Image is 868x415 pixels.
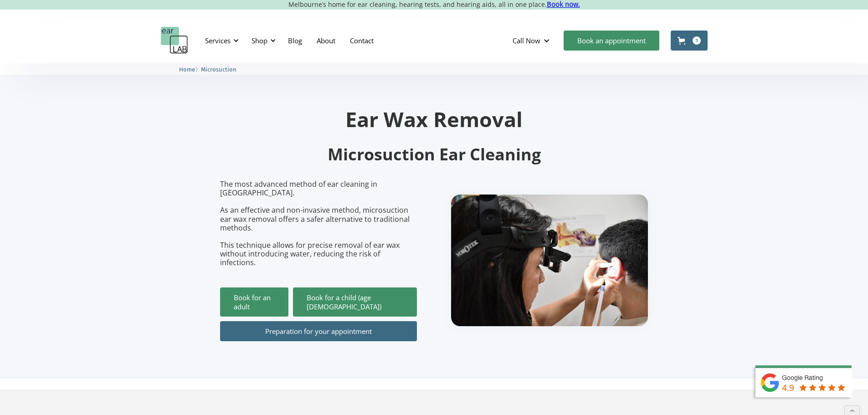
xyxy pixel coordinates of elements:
[220,144,648,165] h2: Microsuction Ear Cleaning
[564,31,659,51] a: Book an appointment
[343,27,381,54] a: Contact
[451,195,648,326] img: boy getting ear checked.
[205,36,231,45] div: Services
[281,27,309,54] a: Blog
[513,36,540,45] div: Call Now
[505,27,559,54] div: Call Now
[220,180,417,267] p: The most advanced method of ear cleaning in [GEOGRAPHIC_DATA]. As an effective and non-invasive m...
[179,66,195,73] span: Home
[309,27,343,54] a: About
[220,321,417,341] a: Preparation for your appointment
[179,65,195,73] a: Home
[671,31,708,51] a: Open cart containing 1 items
[693,36,701,45] div: 1
[220,109,648,129] h1: Ear Wax Removal
[293,287,417,317] a: Book for a child (age [DEMOGRAPHIC_DATA])
[200,27,241,54] div: Services
[201,66,236,73] span: Microsuction
[246,27,278,54] div: Shop
[161,27,188,54] a: home
[179,65,201,74] li: 〉
[252,36,267,45] div: Shop
[201,65,236,73] a: Microsuction
[220,287,288,317] a: Book for an adult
